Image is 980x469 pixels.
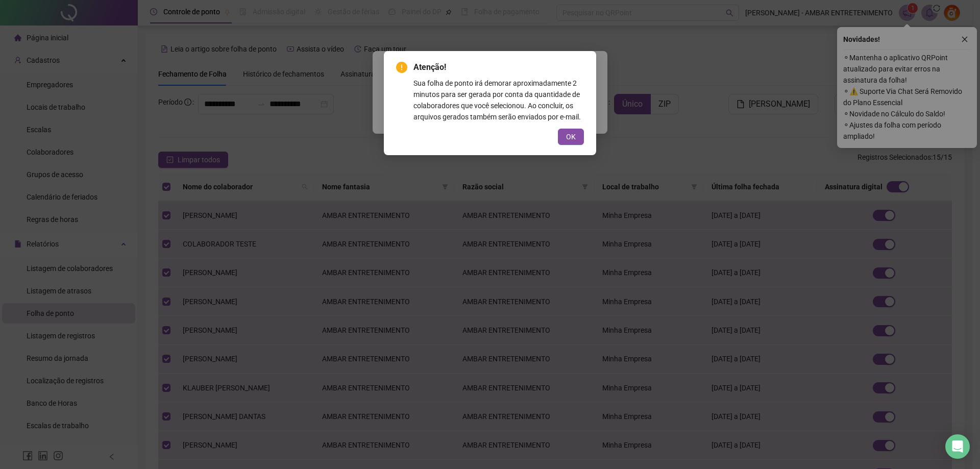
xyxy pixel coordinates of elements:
[945,434,970,459] div: Open Intercom Messenger
[566,131,576,142] span: OK
[396,62,407,73] span: exclamation-circle
[413,78,584,122] div: Sua folha de ponto irá demorar aproximadamente 2 minutos para ser gerada por conta da quantidade ...
[413,61,584,73] span: Atenção!
[558,129,584,145] button: OK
